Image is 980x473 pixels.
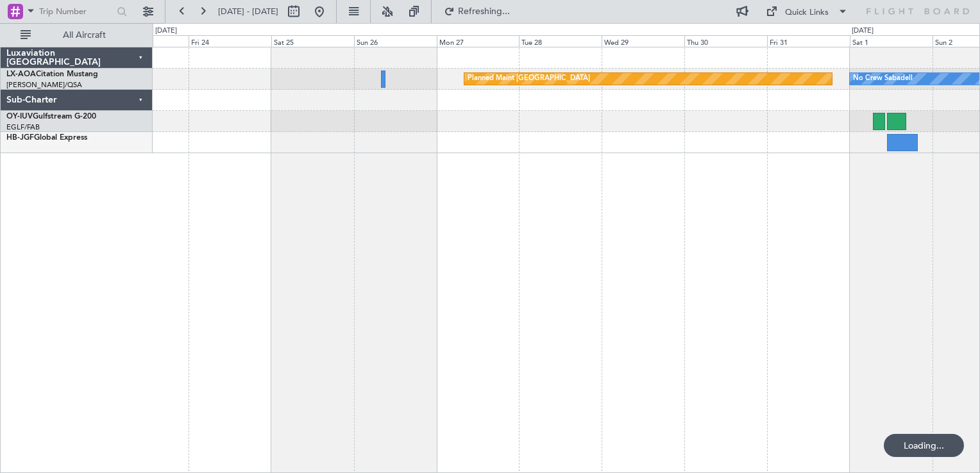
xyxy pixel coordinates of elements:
[155,26,177,37] div: [DATE]
[6,80,82,90] a: [PERSON_NAME]/QSA
[6,113,33,120] span: OY-IUV
[684,35,767,47] div: Thu 30
[884,434,964,457] div: Loading...
[519,35,602,47] div: Tue 28
[354,35,437,47] div: Sun 26
[457,7,511,16] span: Refreshing...
[14,25,139,46] button: All Aircraft
[271,35,354,47] div: Sat 25
[850,35,933,47] div: Sat 1
[39,2,113,21] input: Trip Number
[438,1,515,22] button: Refreshing...
[218,6,278,17] span: [DATE] - [DATE]
[767,35,850,47] div: Fri 31
[602,35,684,47] div: Wed 29
[189,35,271,47] div: Fri 24
[6,71,36,78] span: LX-AOA
[853,69,913,88] div: No Crew Sabadell
[468,69,590,88] div: Planned Maint [GEOGRAPHIC_DATA]
[785,6,829,19] div: Quick Links
[437,35,520,47] div: Mon 27
[6,71,98,78] a: LX-AOACitation Mustang
[6,134,34,142] span: HB-JGF
[759,1,854,22] button: Quick Links
[6,134,87,142] a: HB-JGFGlobal Express
[6,122,40,132] a: EGLF/FAB
[6,113,96,120] a: OY-IUVGulfstream G-200
[33,31,135,40] span: All Aircraft
[852,26,874,37] div: [DATE]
